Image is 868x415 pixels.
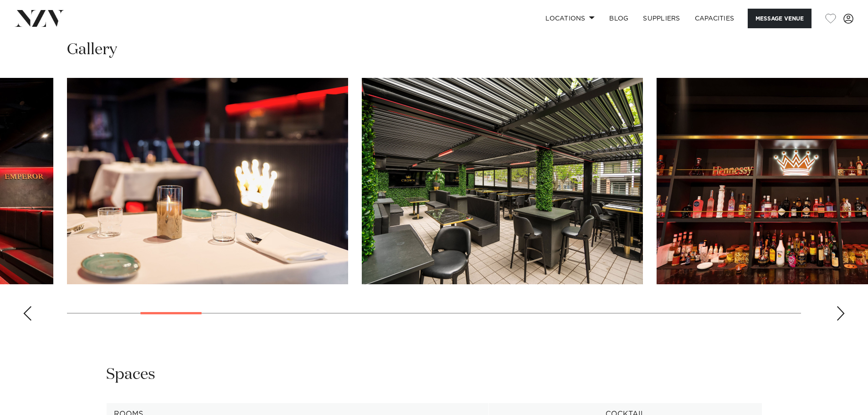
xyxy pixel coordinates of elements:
[67,78,348,284] swiper-slide: 4 / 30
[15,10,64,26] img: nzv-logo.png
[636,9,687,28] a: SUPPLIERS
[602,9,636,28] a: BLOG
[362,78,643,284] swiper-slide: 5 / 30
[106,364,155,385] h2: Spaces
[748,9,812,28] button: Message Venue
[538,9,602,28] a: Locations
[67,40,117,60] h2: Gallery
[688,9,742,28] a: Capacities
